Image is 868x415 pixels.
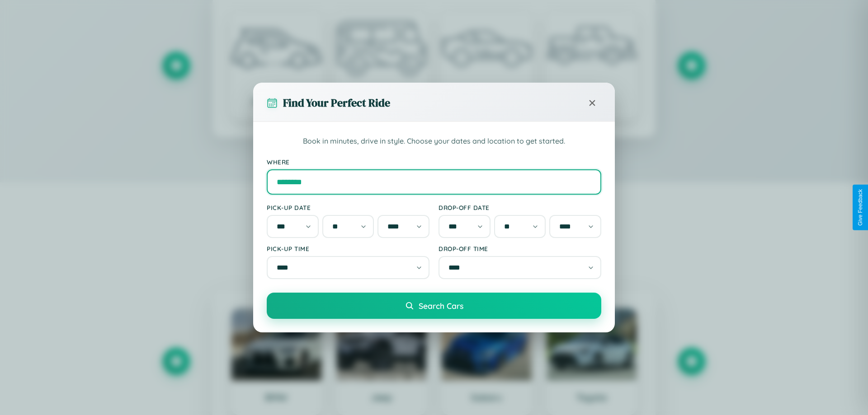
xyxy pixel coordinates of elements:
button: Search Cars [267,293,601,319]
label: Drop-off Time [439,245,601,252]
label: Pick-up Time [267,245,429,252]
p: Book in minutes, drive in style. Choose your dates and location to get started. [267,135,601,147]
label: Where [267,158,601,166]
span: Search Cars [419,301,463,311]
label: Drop-off Date [439,204,601,211]
h3: Find Your Perfect Ride [283,95,390,110]
label: Pick-up Date [267,204,429,211]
